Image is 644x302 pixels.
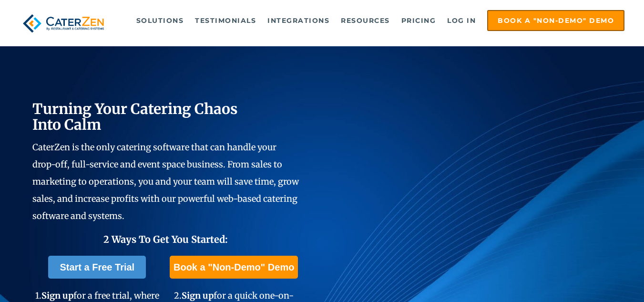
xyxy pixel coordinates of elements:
[559,265,634,292] iframe: Help widget launcher
[442,11,480,30] a: Log in
[263,11,334,30] a: Integrations
[41,290,73,301] span: Sign up
[170,256,298,279] a: Book a "Non-Demo" Demo
[32,100,238,134] span: Turning Your Catering Chaos Into Calm
[487,10,624,31] a: Book a "Non-Demo" Demo
[182,290,214,301] span: Sign up
[32,142,299,221] span: CaterZen is the only catering software that can handle your drop-off, full-service and event spac...
[190,11,261,30] a: Testimonials
[336,11,395,30] a: Resources
[123,10,625,31] div: Navigation Menu
[48,256,146,279] a: Start a Free Trial
[20,10,108,37] img: caterzen
[103,233,228,245] span: 2 Ways To Get You Started:
[132,11,189,30] a: Solutions
[397,11,441,30] a: Pricing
